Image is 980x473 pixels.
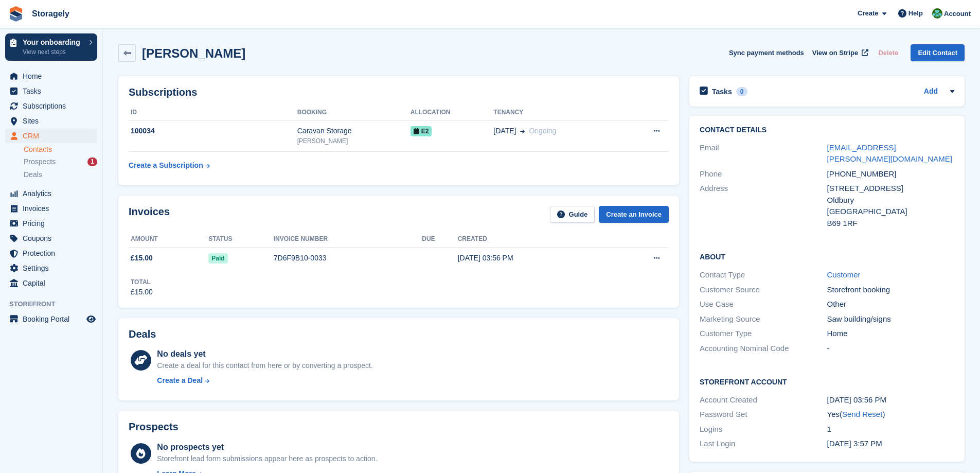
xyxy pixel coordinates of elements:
span: Account [944,9,971,19]
span: Capital [23,276,84,290]
a: View on Stripe [808,44,870,61]
div: Customer Type [700,328,827,340]
span: Protection [23,246,84,260]
a: menu [5,114,97,128]
span: Subscriptions [23,99,84,113]
a: menu [5,261,97,275]
h2: About [700,251,954,261]
span: Deals [24,170,42,180]
div: Yes [827,409,954,421]
div: Create a deal for this contact from here or by converting a prospect. [157,360,372,371]
div: Total [131,277,153,287]
a: Prospects 1 [24,156,97,167]
div: [GEOGRAPHIC_DATA] [827,206,954,218]
th: Booking [297,104,411,121]
img: stora-icon-8386f47178a22dfd0bd8f6a31ec36ba5ce8667c1dd55bd0f319d3a0aa187defe.svg [8,6,24,22]
span: E2 [411,126,432,136]
div: Caravan Storage [297,126,411,136]
div: Account Created [700,394,827,406]
div: Address [700,183,827,229]
div: No prospects yet [157,441,377,453]
div: - [827,343,954,355]
p: View next steps [23,47,84,57]
h2: Contact Details [700,126,954,134]
a: menu [5,84,97,98]
div: Password Set [700,409,827,421]
span: Paid [208,253,227,264]
h2: [PERSON_NAME] [142,46,245,60]
a: menu [5,186,97,201]
a: menu [5,246,97,260]
div: Oldbury [827,195,954,206]
a: menu [5,201,97,216]
th: Invoice number [274,231,422,248]
div: Storefront lead form submissions appear here as prospects to action. [157,453,377,464]
div: Use Case [700,299,827,310]
div: Home [827,328,954,340]
div: Logins [700,424,827,435]
button: Delete [874,44,902,61]
div: 7D6F9B10-0033 [274,253,422,264]
div: [DATE] 03:56 PM [458,253,610,264]
img: Notifications [932,8,942,19]
a: menu [5,99,97,113]
h2: Subscriptions [129,86,669,98]
a: Add [924,86,938,98]
a: Customer [827,270,861,279]
span: Storefront [9,299,102,309]
a: Contacts [24,145,97,154]
time: 2025-08-05 14:57:49 UTC [827,439,882,448]
span: Help [908,8,923,19]
span: [DATE] [493,126,516,136]
div: B69 1RF [827,218,954,230]
h2: Deals [129,328,156,340]
span: Analytics [23,186,84,201]
a: Preview store [85,313,97,325]
a: [EMAIL_ADDRESS][PERSON_NAME][DOMAIN_NAME] [827,143,952,164]
div: Storefront booking [827,284,954,296]
div: Marketing Source [700,313,827,325]
a: Create a Deal [157,375,372,386]
div: Other [827,299,954,310]
h2: Tasks [712,87,732,96]
p: Your onboarding [23,39,84,46]
a: Your onboarding View next steps [5,33,97,61]
div: 0 [736,87,748,96]
th: Allocation [411,104,494,121]
h2: Storefront Account [700,376,954,387]
span: Tasks [23,84,84,98]
span: Ongoing [529,127,556,135]
th: Amount [129,231,208,248]
div: [STREET_ADDRESS] [827,183,954,195]
th: ID [129,104,297,121]
div: 100034 [129,126,297,136]
div: Saw building/signs [827,313,954,325]
th: Tenancy [493,104,624,121]
span: Invoices [23,201,84,216]
span: Booking Portal [23,312,84,326]
div: Accounting Nominal Code [700,343,827,355]
span: Home [23,69,84,83]
span: View on Stripe [812,48,858,58]
span: Coupons [23,231,84,246]
span: ( ) [840,410,885,418]
h2: Invoices [129,206,170,223]
a: menu [5,69,97,83]
div: 1 [87,157,97,166]
div: Customer Source [700,284,827,296]
a: Deals [24,169,97,180]
h2: Prospects [129,421,179,433]
div: [PHONE_NUMBER] [827,168,954,180]
span: Settings [23,261,84,275]
div: 1 [827,424,954,435]
div: Create a Subscription [129,160,203,171]
div: [DATE] 03:56 PM [827,394,954,406]
th: Status [208,231,274,248]
div: Phone [700,168,827,180]
span: Prospects [24,157,56,167]
a: menu [5,312,97,326]
div: Email [700,142,827,165]
a: menu [5,216,97,231]
button: Sync payment methods [729,44,804,61]
a: Storagely [28,5,74,22]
